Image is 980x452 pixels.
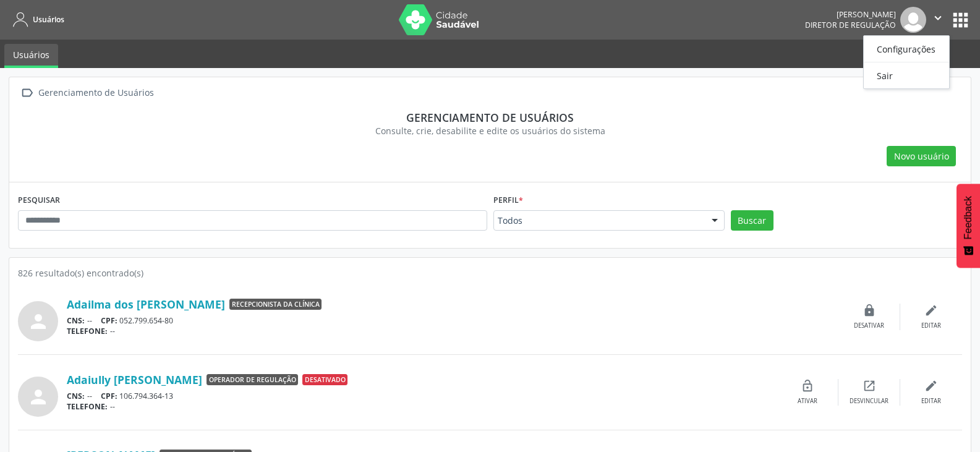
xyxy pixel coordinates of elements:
[894,150,949,163] span: Novo usuário
[18,84,156,102] a:  Gerenciamento de Usuários
[801,379,814,393] i: lock_open
[18,267,962,279] div: 826 resultado(s) encontrado(s)
[67,315,85,326] span: CNS:
[864,40,949,58] a: Configurações
[887,146,956,167] button: Novo usuário
[4,44,58,68] a: Usuários
[27,111,953,124] div: Gerenciamento de usuários
[9,9,64,30] a: Usuários
[863,304,876,317] i: lock
[18,84,36,102] i: 
[36,84,156,102] div: Gerenciamento de Usuários
[302,374,347,385] span: Desativado
[854,322,884,330] div: Desativar
[798,397,817,406] div: Ativar
[921,397,941,406] div: Editar
[924,304,938,317] i: edit
[67,297,225,311] a: Adailma dos [PERSON_NAME]
[950,9,971,31] button: apps
[101,315,117,326] span: CPF:
[863,35,950,89] ul: 
[805,9,896,20] div: [PERSON_NAME]
[67,326,108,336] span: TELEFONE:
[67,401,777,412] div: --
[229,299,322,310] span: Recepcionista da clínica
[900,7,926,33] img: img
[27,124,953,137] div: Consulte, crie, desabilite e edite os usuários do sistema
[731,210,773,231] button: Buscar
[27,310,49,333] i: person
[926,7,950,33] button: 
[850,397,888,406] div: Desvincular
[67,391,85,401] span: CNS:
[924,379,938,393] i: edit
[207,374,298,385] span: Operador de regulação
[18,191,60,210] label: PESQUISAR
[931,11,945,25] i: 
[805,20,896,30] span: Diretor de regulação
[864,67,949,84] a: Sair
[67,326,838,336] div: --
[27,386,49,408] i: person
[67,373,202,386] a: Adaiully [PERSON_NAME]
[498,215,699,227] span: Todos
[493,191,523,210] label: Perfil
[67,315,838,326] div: -- 052.799.654-80
[67,401,108,412] span: TELEFONE:
[921,322,941,330] div: Editar
[863,379,876,393] i: open_in_new
[67,391,777,401] div: -- 106.794.364-13
[963,196,974,239] span: Feedback
[957,184,980,268] button: Feedback - Mostrar pesquisa
[33,14,64,25] span: Usuários
[101,391,117,401] span: CPF:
